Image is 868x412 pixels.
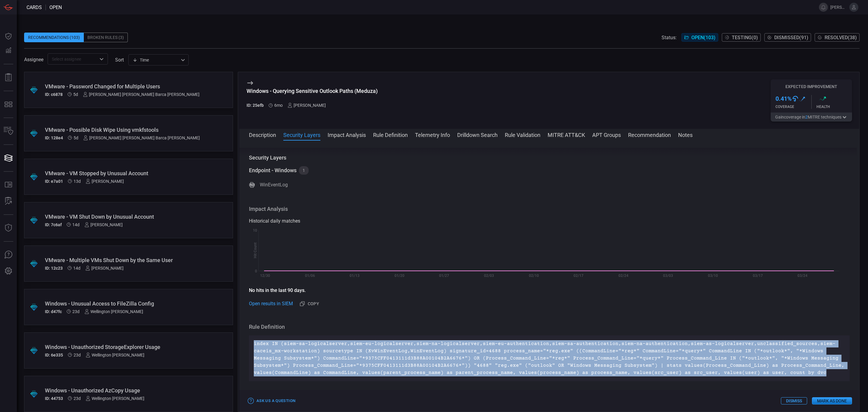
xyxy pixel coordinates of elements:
span: Cards [27,5,42,10]
text: Hit Count [253,243,257,258]
div: Windows - Querying Sensitive Outlook Paths (Meduza) [247,88,378,94]
span: Sep 30, 2025 9:15 AM [74,179,81,184]
button: Rule Catalog [1,178,16,192]
button: Impact Analysis [328,131,366,138]
button: Security Layers [283,131,320,138]
button: APT Groups [592,131,621,138]
button: MITRE ATT&CK [548,131,585,138]
span: [PERSON_NAME][EMAIL_ADDRESS][DOMAIN_NAME] [830,5,847,10]
strong: No hits in the last 90 days. [249,287,306,293]
h5: ID: 25efb [247,103,264,108]
text: 02/03 [484,274,494,278]
button: Ask Us A Question [1,248,16,262]
span: Testing ( 0 ) [732,35,758,40]
h5: ID: 7c6af [45,222,62,227]
a: Open results in SIEM [249,300,293,307]
div: Wellington [PERSON_NAME] [84,309,143,314]
span: Status: [662,35,677,40]
button: Rule Validation [505,131,540,138]
button: Dashboard [1,29,16,43]
h3: 0.41 % [775,95,792,102]
button: Ask Us a Question [247,396,297,406]
h5: ID: 128e4 [45,135,63,140]
div: [PERSON_NAME] [85,266,124,271]
div: Endpoint - Windows [249,167,297,174]
button: Threat Intelligence [1,221,16,235]
div: Health [816,105,852,109]
h3: Rule Definition [249,323,850,331]
h3: Impact Analysis [249,205,850,213]
input: Select assignee [49,55,96,63]
p: index IN (siem-sa-logicalserver,siem-eu-logicalserver,siem-na-logicalserver,siem-eu-authenticatio... [254,340,845,376]
button: Preferences [1,264,16,278]
button: Inventory [1,124,16,138]
text: 02/10 [529,274,539,278]
div: Wellington [PERSON_NAME] [86,353,144,357]
text: 12/30 [260,274,270,278]
button: Notes [678,131,693,138]
div: Time [133,57,179,63]
text: 03/24 [797,274,807,278]
button: Mark as Done [812,397,852,404]
h5: ID: e7a01 [45,179,63,184]
button: Reports [1,70,16,85]
div: Windows - Unauthorized AzCopy Usage [45,387,189,394]
button: Dismissed(91) [764,33,811,42]
text: 01/20 [395,274,404,278]
div: VMware - Password Changed for Multiple Users [45,83,200,90]
div: [PERSON_NAME] [288,103,326,108]
button: ALERT ANALYSIS [1,194,16,208]
button: Copy [297,299,322,309]
button: Gaincoverage in2MITRE techniques [771,113,852,122]
div: VMware - VM Stopped by Unusual Account [45,170,189,176]
text: 03/10 [708,274,718,278]
div: VMware - VM Shut Down by Unusual Account [45,214,189,220]
button: Description [249,131,276,138]
div: [PERSON_NAME] [84,222,123,227]
span: Sep 30, 2025 5:06 AM [72,222,80,227]
div: [PERSON_NAME] [PERSON_NAME] Barca [PERSON_NAME] [83,135,200,140]
h3: Security Layers [249,154,850,161]
div: Wellington [PERSON_NAME] [86,396,144,401]
h5: ID: d47fc [45,309,62,314]
button: Dismiss [781,397,807,404]
div: Coverage [775,105,811,109]
text: 03/03 [663,274,673,278]
span: 2 [805,115,808,119]
text: 01/13 [350,274,360,278]
div: VMware - Multiple VMs Shut Down by the Same User [45,257,189,263]
h5: ID: 44753 [45,396,63,401]
button: Detections [1,43,16,58]
span: Apr 01, 2025 8:07 AM [274,103,283,108]
div: 1 [299,166,309,175]
label: sort [115,57,124,63]
text: 01/06 [305,274,315,278]
text: 0 [255,269,257,273]
span: Sep 21, 2025 3:13 AM [74,396,81,401]
button: Telemetry Info [415,131,450,138]
span: Open ( 103 ) [691,35,715,40]
button: Testing(0) [722,33,761,42]
span: Assignee [24,57,43,62]
button: Resolved(38) [815,33,860,42]
h5: ID: c6878 [45,92,63,97]
h5: ID: 6e335 [45,353,63,357]
h5: ID: 12c23 [45,266,63,271]
span: Sep 21, 2025 3:13 AM [74,353,81,357]
button: Open [97,55,106,63]
text: 03/17 [753,274,763,278]
button: Open(103) [681,33,718,42]
button: Drilldown Search [457,131,498,138]
button: MITRE - Detection Posture [1,97,16,112]
button: Rule Definition [373,131,408,138]
span: Oct 08, 2025 6:52 AM [74,135,78,140]
div: Windows - Unusual Access to FileZilla Config [45,300,189,307]
div: Historical daily matches [249,217,850,225]
span: open [49,5,62,10]
h5: Expected Improvement [771,84,852,89]
button: Cards [1,151,16,165]
span: Oct 08, 2025 6:52 AM [73,92,78,97]
text: 10 [253,228,257,233]
text: 02/17 [574,274,583,278]
div: Recommendations (103) [24,33,84,42]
